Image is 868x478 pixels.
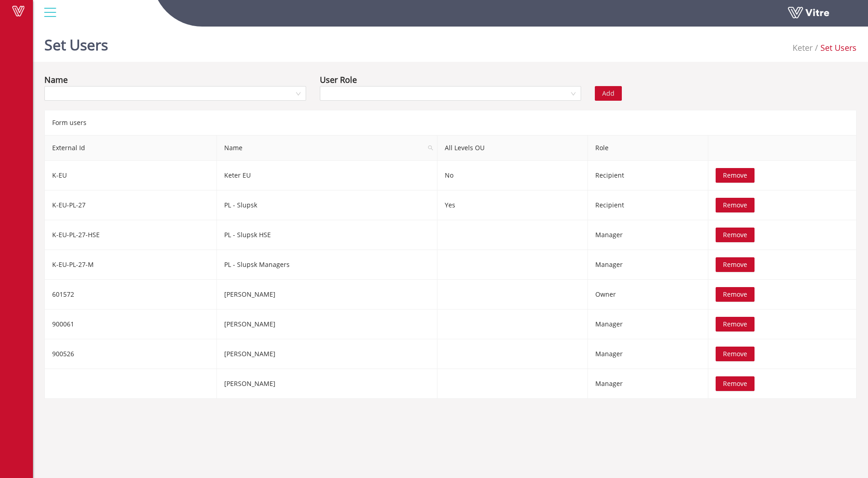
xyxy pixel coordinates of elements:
td: [PERSON_NAME] [217,339,438,369]
button: Remove [716,257,755,272]
button: Remove [716,228,755,242]
button: Remove [716,198,755,212]
th: External Id [45,136,217,161]
span: Recipient [595,171,624,179]
span: Remove [723,170,747,180]
span: Recipient [595,201,624,209]
button: Remove [716,317,755,331]
span: Remove [723,319,747,329]
h1: Set Users [44,23,108,62]
span: Manager [595,320,623,328]
span: Name [217,136,437,160]
div: Name [44,73,68,86]
button: Remove [716,376,755,391]
td: PL - Slupsk Managers [217,250,438,280]
button: Remove [716,287,755,302]
div: Form users [44,110,857,135]
td: Keter EU [217,161,438,190]
span: Owner [595,290,616,299]
span: Remove [723,200,747,210]
span: Remove [723,260,747,270]
td: [PERSON_NAME] [217,369,438,399]
span: K-EU-PL-27 [52,201,86,209]
span: Remove [723,289,747,299]
span: Manager [595,349,623,358]
span: Remove [723,379,747,389]
td: [PERSON_NAME] [217,310,438,339]
td: PL - Slupsk [217,190,438,220]
span: search [425,136,437,160]
th: All Levels OU [437,136,588,161]
span: Manager [595,260,623,269]
li: Set Users [813,41,857,54]
span: 218 [793,42,813,53]
div: User Role [320,73,357,86]
span: 900526 [52,349,74,358]
span: 900061 [52,320,74,328]
span: Remove [723,230,747,240]
td: No [437,161,588,190]
th: Role [588,136,708,161]
span: 601572 [52,290,74,299]
button: Add [595,86,622,101]
span: Remove [723,349,747,359]
span: Manager [595,379,623,388]
button: Remove [716,168,755,183]
span: search [428,145,433,151]
button: Remove [716,347,755,361]
span: Manager [595,230,623,239]
span: K-EU-PL-27-HSE [52,230,100,239]
td: Yes [437,190,588,220]
td: PL - Slupsk HSE [217,220,438,250]
span: K-EU-PL-27-M [52,260,94,269]
td: [PERSON_NAME] [217,280,438,310]
span: K-EU [52,171,67,179]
